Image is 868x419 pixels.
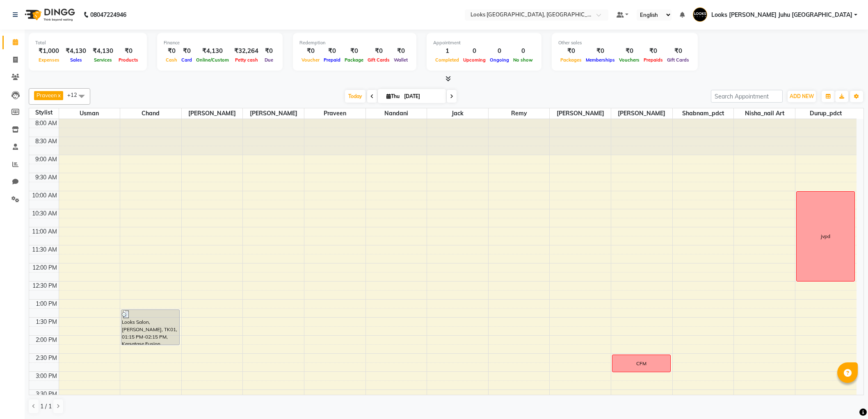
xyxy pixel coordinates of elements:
span: Upcoming [461,57,488,63]
span: [PERSON_NAME] [182,108,243,119]
div: jvpd [821,233,830,240]
div: 11:00 AM [30,227,59,236]
input: Search Appointment [711,90,783,103]
span: Praveen [304,108,365,119]
div: 0 [461,46,488,56]
div: ₹0 [179,46,194,56]
span: chand [120,108,181,119]
div: 0 [511,46,535,56]
div: ₹0 [584,46,617,56]
div: ₹4,130 [62,46,89,56]
input: 2025-09-04 [402,90,443,103]
span: Online/Custom [194,57,231,63]
span: Cash [164,57,179,63]
span: Gift Cards [365,57,392,63]
b: 08047224946 [90,3,126,26]
div: 2:00 PM [34,336,59,344]
span: Vouchers [617,57,642,63]
span: Due [263,57,275,63]
div: ₹0 [392,46,410,56]
div: ₹0 [343,46,365,56]
div: 12:00 PM [31,263,59,272]
span: Looks [PERSON_NAME] Juhu [GEOGRAPHIC_DATA] [711,11,852,19]
span: Voucher [299,57,322,63]
div: 9:00 AM [34,155,59,164]
div: ₹0 [299,46,322,56]
span: Petty cash [233,57,260,63]
div: 10:30 AM [30,209,59,218]
span: Card [179,57,194,63]
div: 3:00 PM [34,372,59,380]
div: ₹32,264 [231,46,262,56]
div: 1:30 PM [34,318,59,326]
span: +12 [67,92,83,98]
span: Expenses [37,57,62,63]
span: Prepaid [322,57,343,63]
div: 8:30 AM [34,137,59,146]
span: Ongoing [488,57,511,63]
img: logo [21,3,77,26]
div: Other sales [558,39,691,46]
span: Today [345,90,365,103]
div: 9:30 AM [34,173,59,182]
div: ₹0 [617,46,642,56]
span: Praveen [37,92,57,98]
span: Durup_pdct [795,108,857,119]
div: Stylist [29,108,59,117]
div: ₹4,130 [89,46,116,56]
div: ₹0 [262,46,276,56]
span: Jack [427,108,488,119]
div: 8:00 AM [34,119,59,128]
div: Looks Salon, [PERSON_NAME], TK01, 01:15 PM-02:15 PM, Kersatase Fusion Scrub(F) [121,310,179,345]
div: Redemption [299,39,410,46]
div: ₹0 [164,46,179,56]
div: ₹0 [558,46,584,56]
div: 1:00 PM [34,300,59,308]
span: Memberships [584,57,617,63]
span: Remy [489,108,550,119]
span: Nandani [366,108,427,119]
span: No show [511,57,535,63]
div: 1 [433,46,461,56]
img: Looks JW Marriott Juhu Mumbai [693,7,707,22]
div: 2:30 PM [34,354,59,362]
div: ₹1,000 [35,46,62,56]
span: Prepaids [642,57,665,63]
div: 0 [488,46,511,56]
div: Total [35,39,140,46]
div: ₹0 [642,46,665,56]
button: ADD NEW [788,91,816,102]
span: Gift Cards [665,57,691,63]
span: Services [92,57,114,63]
span: Products [116,57,140,63]
div: 12:30 PM [31,282,59,290]
div: 3:30 PM [34,390,59,398]
span: Nisha_nail art [734,108,795,119]
div: ₹0 [365,46,392,56]
span: [PERSON_NAME] [550,108,611,119]
span: Usman [59,108,120,119]
span: Shabnam_pdct [673,108,734,119]
iframe: chat widget [834,386,860,411]
span: [PERSON_NAME] [611,108,672,119]
span: Completed [433,57,461,63]
span: Wallet [392,57,410,63]
span: Sales [68,57,84,63]
div: CFM [636,360,646,367]
div: ₹0 [116,46,140,56]
div: ₹0 [322,46,343,56]
span: [PERSON_NAME] [243,108,304,119]
span: 1 / 1 [40,402,52,411]
div: 11:30 AM [30,245,59,254]
a: x [57,92,61,98]
div: Finance [164,39,276,46]
span: Packages [558,57,584,63]
span: ADD NEW [790,93,814,99]
div: 10:00 AM [30,191,59,200]
div: Appointment [433,39,535,46]
span: Package [343,57,365,63]
div: ₹0 [665,46,691,56]
span: Thu [384,93,402,99]
div: ₹4,130 [194,46,231,56]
